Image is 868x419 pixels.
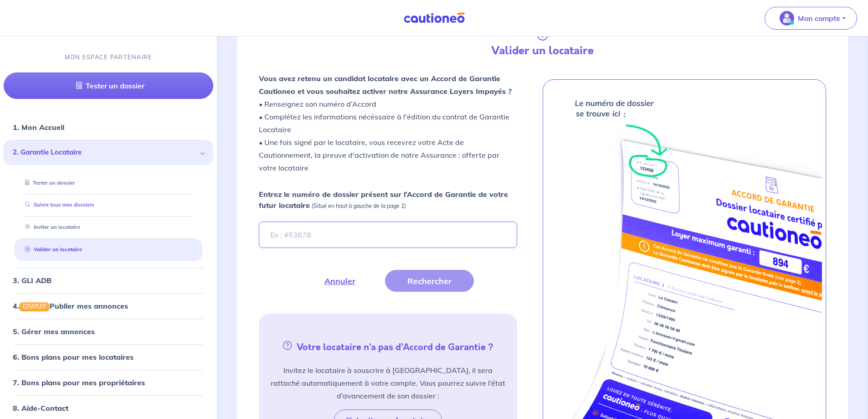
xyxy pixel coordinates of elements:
a: 4.GRATUITPublier mes annonces [13,301,128,310]
div: 3. GLI ADB [4,271,213,290]
a: Inviter un locataire [21,224,80,230]
a: 8. Aide-Contact [13,403,68,413]
a: Valider un locataire [21,246,82,253]
div: Valider un locataire [15,242,202,257]
p: MON ESPACE PARTENAIRE [65,53,153,62]
strong: Entrez le numéro de dossier présent sur l’Accord de Garantie de votre futur locataire [259,190,508,210]
div: 2. Garantie Locataire [4,140,213,165]
div: 6. Bons plans pour mes locataires [4,348,213,366]
img: Cautioneo [400,12,468,24]
div: Inviter un locataire [15,220,202,235]
span: 2. Garantie Locataire [13,147,197,158]
p: Mon compte [798,13,840,24]
div: Tester un dossier [15,176,202,191]
a: 3. GLI ADB [13,276,51,285]
h5: Votre locataire n’a pas d’Accord de Garantie ? [262,339,513,353]
a: Suivre tous mes dossiers [21,202,94,208]
button: Annuler [302,270,378,292]
p: Invitez le locataire à souscrire à [GEOGRAPHIC_DATA], il sera rattaché automatiquement à votre co... [270,364,506,402]
h4: Valider un locataire [398,44,687,57]
a: Tester un dossier [4,72,213,99]
div: 1. Mon Accueil [4,118,213,136]
input: Ex : 453678 [259,222,517,248]
a: Tester un dossier [21,180,75,186]
em: (Situé en haut à gauche de la page 1) [312,202,406,209]
a: 1. Mon Accueil [13,123,64,132]
div: 4.GRATUITPublier mes annonces [4,297,213,315]
div: Suivre tous mes dossiers [15,197,202,212]
a: 6. Bons plans pour mes locataires [13,352,134,362]
div: 8. Aide-Contact [4,399,213,417]
strong: Vous avez retenu un candidat locataire avec un Accord de Garantie Cautioneo et vous souhaitez act... [259,74,512,96]
a: 5. Gérer mes annonces [13,327,95,336]
a: 7. Bons plans pour mes propriétaires [13,378,145,387]
div: 7. Bons plans pour mes propriétaires [4,373,213,392]
button: illu_account_valid_menu.svgMon compte [765,7,857,30]
div: 5. Gérer mes annonces [4,322,213,341]
img: illu_account_valid_menu.svg [780,11,794,26]
p: • Renseignez son numéro d’Accord • Complétez les informations nécéssaire à l'édition du contrat d... [259,72,517,174]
